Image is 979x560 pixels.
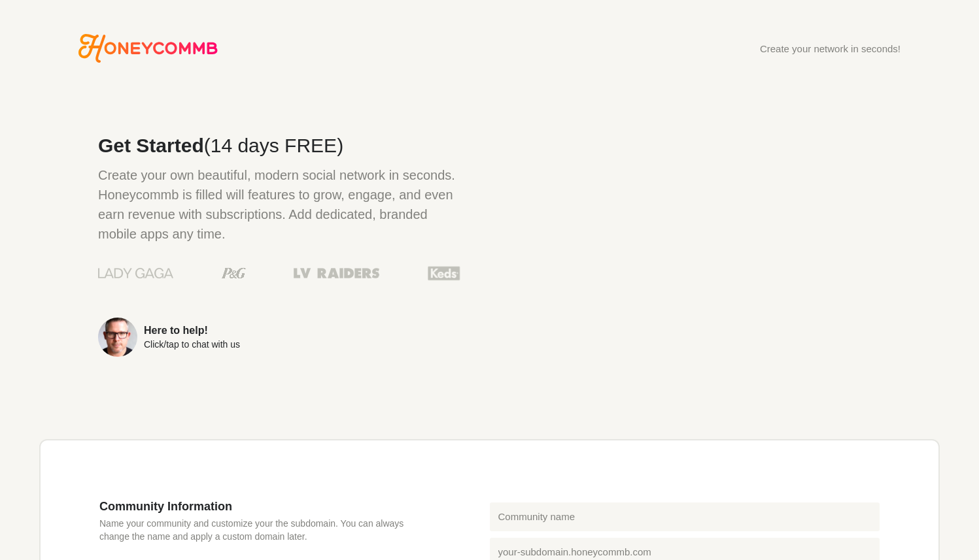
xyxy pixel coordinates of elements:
[490,502,880,531] input: Community name
[204,135,343,156] span: (14 days FREE)
[144,325,240,336] div: Here to help!
[294,268,379,278] img: Las Vegas Raiders
[78,34,218,63] a: Go to Honeycommb homepage
[99,499,411,514] h3: Community Information
[98,318,137,357] img: Sean
[98,263,173,283] img: Lady Gaga
[428,265,460,282] img: Keds
[98,165,460,244] p: Create your own beautiful, modern social network in seconds. Honeycommb is filled will features t...
[98,318,460,357] a: Here to help!Click/tap to chat with us
[144,340,240,349] div: Click/tap to chat with us
[928,509,959,540] iframe: Intercom live chat
[99,517,411,543] p: Name your community and customize your the subdomain. You can always change the name and apply a ...
[78,34,218,63] svg: Honeycommb
[222,268,246,278] img: Procter & Gamble
[760,44,901,54] div: Create your network in seconds!
[98,136,460,156] h2: Get Started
